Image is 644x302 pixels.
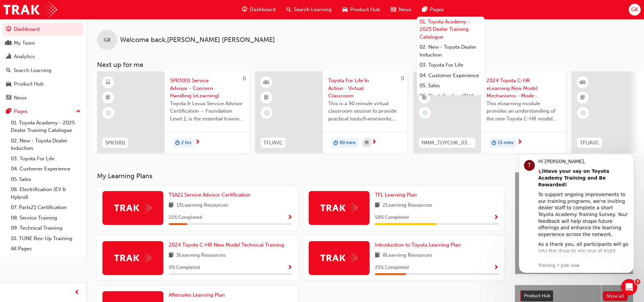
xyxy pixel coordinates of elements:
a: 01. Toyota Academy - 2025 Dealer Training Catalogue [417,17,484,42]
img: Trak [320,203,358,213]
span: people-icon [6,40,11,46]
span: SPK3001 Service Advisor - Concern Handling (eLearning) [170,77,244,100]
a: car-iconProduct Hub [337,3,385,17]
span: Show Progress [287,215,292,221]
span: search-icon [6,68,11,74]
span: 8 Learning Resources [383,251,432,260]
span: 0 % Completed [169,264,200,272]
a: Product HubShow all [520,291,628,301]
span: learningRecordVerb_NONE-icon [105,110,112,116]
button: Show Progress [287,263,292,272]
iframe: Intercom notifications message [509,148,644,277]
span: 50 % Completed [375,214,409,222]
span: 0 [401,75,404,82]
a: Search Learning [3,64,84,77]
span: This eLearning module provides an understanding of the new Toyota C-HR model line-up and their Ka... [486,100,560,123]
a: 10. TUNE Rev-Up Training [8,233,84,244]
span: 3 [635,279,640,284]
span: booktick-icon [580,93,585,102]
span: Dashboard [250,6,276,14]
span: booktick-icon [264,93,269,102]
button: Show Progress [287,213,292,222]
span: Show Progress [287,265,292,271]
a: Aftersales Learning Plan [169,291,228,299]
span: 15 % Completed [169,214,202,222]
span: duration-icon [333,139,338,147]
span: car-icon [6,81,11,87]
button: GK [629,4,641,16]
span: News [399,6,411,14]
div: Pages [14,108,28,115]
span: learningResourceType_INSTRUCTOR_LED-icon [264,78,269,87]
a: 2024 Toyota C-HR New Model Technical Training [169,241,287,249]
span: Product Hub [350,6,380,14]
span: pages-icon [422,5,427,14]
span: learningRecordVerb_NONE-icon [264,110,270,116]
a: All Pages [8,243,84,254]
a: guage-iconDashboard [237,3,281,17]
span: Toyota & Lexus Service Advisor Certification – Foundation Level 1, is the essential training cour... [170,100,244,123]
a: 0SPK3001SPK3001 Service Advisor - Concern Handling (eLearning)Toyota & Lexus Service Advisor Cert... [97,71,249,153]
a: News [3,92,84,104]
h3: Next up for me [86,61,644,69]
span: news-icon [391,5,396,14]
span: 15 mins [498,139,514,147]
span: next-icon [517,139,522,145]
span: TFLIAVC [580,139,599,147]
span: Show Progress [494,215,499,221]
a: 03. Toyota For Life [417,60,484,70]
span: 5 Learning Resources [176,251,225,260]
span: book-icon [169,201,174,210]
span: GK [104,36,111,44]
span: news-icon [6,95,11,101]
span: Search Learning [294,6,332,14]
span: 25 % Completed [375,264,409,272]
a: 07. Parts21 Certification [8,202,84,213]
span: Welcome back , [PERSON_NAME] [PERSON_NAME] [120,36,275,44]
a: 02. New - Toyota Dealer Induction [417,42,484,60]
span: booktick-icon [422,93,427,102]
a: TFL Learning Plan [375,191,420,199]
span: guage-icon [242,5,247,14]
a: Introduction to Toyota Learning Plan [375,241,463,249]
a: 09. Technical Training [8,223,84,233]
button: Show Progress [494,213,499,222]
img: Trak [320,253,358,263]
a: 05. Sales [8,174,84,185]
span: Product Hub [524,293,550,299]
span: book-icon [375,201,380,210]
span: pages-icon [6,109,11,115]
a: 06. Electrification (EV & Hybrid) [417,91,484,109]
span: Introduction to Toyota Learning Plan [375,242,461,248]
div: My Team [14,39,35,47]
a: news-iconNews [385,3,417,17]
a: 0TFLIAVCToyota For Life In Action - Virtual ClassroomThis is a 90 minute virtual classroom sessio... [255,71,407,153]
a: 01. Toyota Academy - 2025 Dealer Training Catalogue [8,118,84,136]
div: Search Learning [14,67,51,74]
span: learningResourceType_ELEARNING-icon [106,78,111,87]
span: 2 Learning Resources [383,201,432,210]
a: pages-iconPages [417,3,449,17]
a: search-iconSearch Learning [281,3,337,17]
span: learningRecordVerb_NONE-icon [422,110,428,116]
iframe: Intercom live chat [621,279,637,295]
span: Toyota For Life In Action - Virtual Classroom [328,77,402,100]
a: 04. Customer Experience [8,164,84,174]
a: 02. New - Toyota Dealer Induction [8,136,84,154]
a: 08. Service Training [8,213,84,223]
span: 2024 Toyota C-HR New Model Technical Training [169,242,284,248]
span: guage-icon [6,26,11,32]
button: Show Progress [494,263,499,272]
img: Trak [3,2,57,17]
span: car-icon [342,5,348,14]
span: calendar-icon [365,139,368,147]
img: Trak [114,203,151,213]
a: Product Hub [3,78,84,90]
span: learningRecordVerb_NONE-icon [580,110,586,116]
